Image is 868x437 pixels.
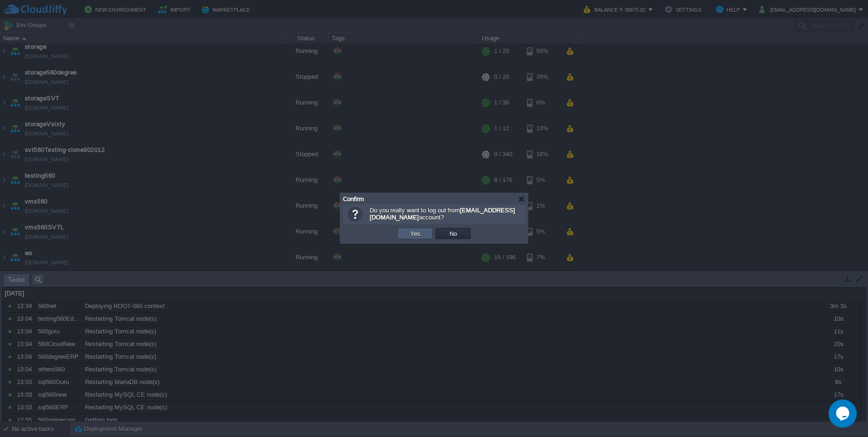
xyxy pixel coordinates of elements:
span: Confirm [343,196,364,203]
button: No [447,229,460,238]
button: Yes [407,229,423,238]
span: Do you really want to log out from account? [370,207,515,221]
b: [EMAIL_ADDRESS][DOMAIN_NAME] [370,207,515,221]
iframe: chat widget [829,399,859,428]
